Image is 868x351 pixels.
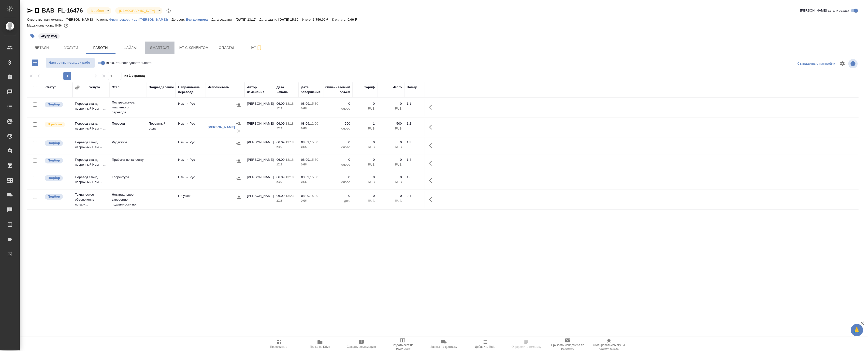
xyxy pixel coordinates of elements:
span: Папка на Drive [310,345,330,349]
div: 1.1 [407,101,421,106]
p: 08.09, [301,102,310,105]
p: 12:00 [310,122,318,125]
p: слово [326,180,350,185]
span: Призвать менеджера по развитию [550,343,585,350]
p: RUB [380,126,402,131]
span: Оплаты [215,45,238,51]
div: Можно подбирать исполнителей [44,193,70,200]
p: Дата сдачи: [260,18,278,21]
span: Создать счет на предоплату [385,343,420,350]
td: [PERSON_NAME] [245,172,274,190]
button: Здесь прячутся важные кнопки [426,157,438,169]
div: Этап [112,85,119,90]
button: Пересчитать [258,337,299,351]
p: Постредактура машинного перевода [112,100,144,115]
p: 0 [326,140,350,145]
p: 13:18 [286,122,294,125]
p: RUB [380,145,402,150]
span: Файлы [118,45,142,51]
svg: Подписаться [256,45,262,51]
p: 0 [380,193,402,198]
p: 0 [326,193,350,198]
div: Итого [393,85,402,90]
p: 13:18 [286,102,294,105]
p: 15:30 [310,102,318,105]
p: 0 [326,175,350,180]
div: Можно подбирать исполнителей [44,140,70,146]
p: RUB [355,162,375,167]
p: 2025 [276,198,296,203]
p: RUB [355,180,375,185]
p: 0 [326,157,350,162]
p: Договор: [172,18,186,21]
td: Нем → Рус [176,137,205,155]
span: Включить последовательность [106,60,153,65]
button: Доп статусы указывают на важность/срочность заказа [165,7,172,14]
p: 500 [380,121,402,126]
p: 84% [55,24,63,27]
p: 06.09, [276,122,286,125]
div: В работе [87,7,111,14]
p: Дата создания: [211,18,235,21]
p: 0 [355,101,375,106]
span: Добавить Todo [475,345,495,349]
button: Добавить работу [28,58,42,68]
button: Создать счет на предоплату [382,337,423,351]
p: RUB [355,126,375,131]
button: Здесь прячутся важные кнопки [426,193,438,205]
span: Создать рекламацию [347,345,376,349]
a: Физическое лицо ([PERSON_NAME]) [109,17,172,21]
button: Определить тематику [506,337,547,351]
p: 2025 [301,162,321,167]
div: В работе [115,7,162,14]
span: Пересчитать [270,345,288,349]
button: Создать рекламацию [341,337,382,351]
span: Определить тематику [511,345,541,349]
td: Перевод станд. несрочный Нем →... [72,99,109,116]
button: Здесь прячутся важные кнопки [426,101,438,113]
button: Назначить [235,120,242,127]
p: 0 [380,157,402,162]
span: Smartcat [148,45,172,51]
td: [PERSON_NAME] [245,99,274,116]
p: Клиент: [97,18,109,21]
p: Корректура [112,175,144,180]
p: RUB [380,162,402,167]
button: Скопировать ссылку на оценку заказа [588,337,630,351]
button: 500.00 RUB; [63,22,69,29]
p: 500 [326,121,350,126]
p: Подбор [48,158,60,163]
a: [PERSON_NAME] [208,125,235,129]
button: Заявка на доставку [423,337,464,351]
p: 2025 [276,126,296,131]
div: 1.3 [407,140,421,145]
button: Здесь прячутся важные кнопки [426,175,438,187]
p: 06.09, [276,175,286,179]
p: RUB [355,145,375,150]
p: слово [326,162,350,167]
span: Работы [89,45,113,51]
button: Сгруппировать [75,85,80,90]
button: Назначить [235,175,242,182]
p: RUB [380,198,402,203]
p: 0 [355,193,375,198]
td: Нем → Рус [176,172,205,190]
p: 06.09, [276,194,286,198]
p: 0 [380,101,402,106]
span: Посмотреть информацию [848,59,859,68]
p: слово [326,106,350,111]
button: Здесь прячутся важные кнопки [426,121,438,133]
span: 🙏 [853,325,861,335]
p: 0 [326,101,350,106]
button: Назначить [235,140,242,147]
p: 08.09, [301,158,310,161]
p: #куар код [41,34,57,39]
td: Техническое обеспечение нотари... [72,190,109,209]
p: 1 [355,121,375,126]
p: RUB [380,106,402,111]
div: 1.2 [407,121,421,126]
p: Подбор [48,194,60,199]
button: Назначить [235,157,242,165]
p: Подбор [48,175,60,180]
p: Редактура [112,140,144,145]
